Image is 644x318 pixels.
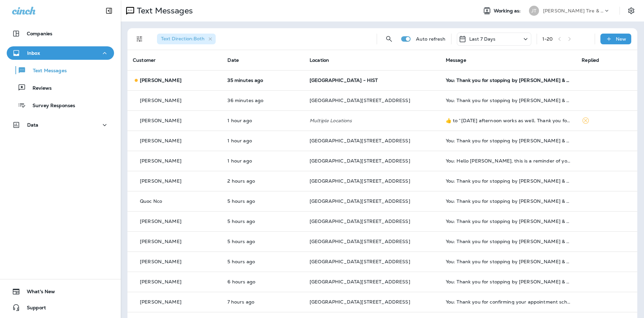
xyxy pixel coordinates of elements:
[227,78,299,83] p: Sep 4, 2025 03:59 PM
[7,63,114,77] button: Text Messages
[310,198,410,204] span: [GEOGRAPHIC_DATA][STREET_ADDRESS]
[227,198,299,204] p: Sep 4, 2025 10:59 AM
[382,32,396,46] button: Search Messages
[26,68,67,74] p: Text Messages
[446,98,571,103] div: You: Thank you for stopping by Jensen Tire & Auto - South 96th Street. Please take 30 seconds to ...
[582,57,599,63] span: Replied
[310,138,410,144] span: [GEOGRAPHIC_DATA][STREET_ADDRESS]
[7,27,114,40] button: Companies
[227,118,299,123] p: Sep 4, 2025 03:27 PM
[7,285,114,298] button: What's New
[310,77,378,83] span: [GEOGRAPHIC_DATA] - HIST
[140,219,181,224] p: [PERSON_NAME]
[227,57,239,63] span: Date
[140,239,181,244] p: [PERSON_NAME]
[446,279,571,284] div: You: Thank you for stopping by Jensen Tire & Auto - South 144th Street. Please take 30 seconds to...
[529,6,539,16] div: JT
[446,57,466,63] span: Message
[140,118,181,123] p: [PERSON_NAME]
[140,259,181,264] p: [PERSON_NAME]
[625,5,637,17] button: Settings
[7,81,114,95] button: Reviews
[310,178,410,184] span: [GEOGRAPHIC_DATA][STREET_ADDRESS]
[140,279,181,284] p: [PERSON_NAME]
[310,97,410,103] span: [GEOGRAPHIC_DATA][STREET_ADDRESS]
[227,299,299,305] p: Sep 4, 2025 09:08 AM
[27,31,52,36] p: Companies
[310,57,329,63] span: Location
[310,118,435,123] p: Multiple Locations
[7,301,114,314] button: Support
[543,8,603,13] p: [PERSON_NAME] Tire & Auto
[616,36,626,42] p: New
[310,259,410,265] span: [GEOGRAPHIC_DATA][STREET_ADDRESS]
[20,305,46,313] span: Support
[140,299,181,305] p: [PERSON_NAME]
[140,158,181,164] p: [PERSON_NAME]
[26,103,75,109] p: Survey Responses
[227,178,299,184] p: Sep 4, 2025 02:00 PM
[26,85,52,92] p: Reviews
[446,178,571,184] div: You: Thank you for stopping by Jensen Tire & Auto - South 144th Street. Please take 30 seconds to...
[227,158,299,164] p: Sep 4, 2025 02:47 PM
[446,219,571,224] div: You: Thank you for stopping by Jensen Tire & Auto - South 144th Street. Please take 30 seconds to...
[227,279,299,284] p: Sep 4, 2025 09:58 AM
[416,36,446,42] p: Auto refresh
[140,98,181,103] p: [PERSON_NAME]
[140,178,181,184] p: [PERSON_NAME]
[469,36,496,42] p: Last 7 Days
[227,239,299,244] p: Sep 4, 2025 10:58 AM
[310,158,410,164] span: [GEOGRAPHIC_DATA][STREET_ADDRESS]
[446,299,571,305] div: You: Thank you for confirming your appointment scheduled for 09/05/2025 9:00 AM with South 144th ...
[446,259,571,264] div: You: Thank you for stopping by Jensen Tire & Auto - South 144th Street. Please take 30 seconds to...
[133,32,146,46] button: Filters
[542,36,553,42] div: 1 - 20
[140,198,162,204] p: Quoc Nco
[133,57,156,63] span: Customer
[161,36,205,42] span: Text Direction : Both
[140,138,181,143] p: [PERSON_NAME]
[446,198,571,204] div: You: Thank you for stopping by Jensen Tire & Auto - South 144th Street. Please take 30 seconds to...
[7,118,114,132] button: Data
[20,289,55,297] span: What's New
[446,118,571,123] div: ​👍​ to “ Tomorrow afternoon works as well. Thank you for letting us know. ”
[157,34,216,44] div: Text Direction:Both
[227,138,299,143] p: Sep 4, 2025 02:58 PM
[227,259,299,264] p: Sep 4, 2025 10:58 AM
[227,98,299,103] p: Sep 4, 2025 03:58 PM
[100,4,118,17] button: Collapse Sidebar
[310,238,410,244] span: [GEOGRAPHIC_DATA][STREET_ADDRESS]
[310,279,410,285] span: [GEOGRAPHIC_DATA][STREET_ADDRESS]
[27,122,39,128] p: Data
[7,98,114,112] button: Survey Responses
[446,239,571,244] div: You: Thank you for stopping by Jensen Tire & Auto - South 144th Street. Please take 30 seconds to...
[134,6,193,16] p: Text Messages
[446,158,571,164] div: You: Hello Terry, this is a reminder of your scheduled appointment set for 09/05/2025 3:00 PM at ...
[27,50,40,56] p: Inbox
[310,299,410,305] span: [GEOGRAPHIC_DATA][STREET_ADDRESS]
[140,78,181,83] p: [PERSON_NAME]
[227,219,299,224] p: Sep 4, 2025 10:58 AM
[446,138,571,143] div: You: Thank you for stopping by Jensen Tire & Auto - South 144th Street. Please take 30 seconds to...
[7,46,114,60] button: Inbox
[446,78,571,83] div: You: Thank you for stopping by Jensen Tire & Auto - South 144th Street. Please take 30 seconds to...
[494,8,522,14] span: Working as:
[310,218,410,224] span: [GEOGRAPHIC_DATA][STREET_ADDRESS]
